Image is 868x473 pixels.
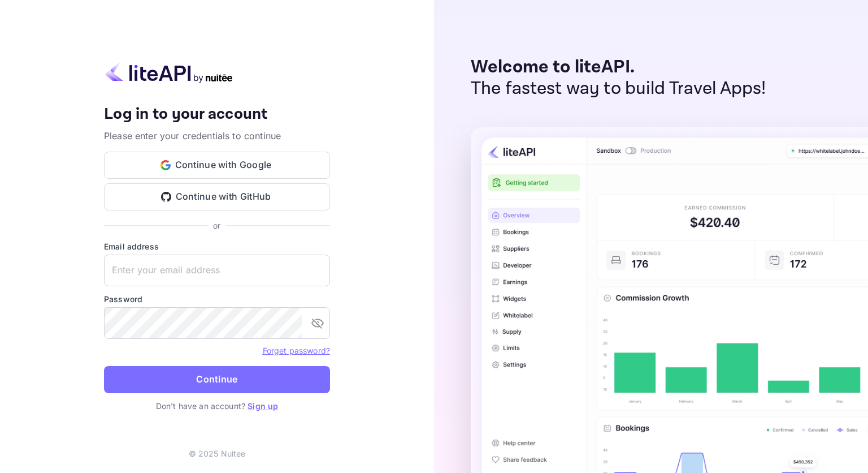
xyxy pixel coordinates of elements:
button: toggle password visibility [306,312,329,334]
a: Forget password? [263,345,330,356]
a: Sign up [248,401,278,411]
p: Welcome to liteAPI. [471,57,766,78]
h4: Log in to your account [104,105,330,124]
p: Don't have an account? [104,400,330,412]
label: Password [104,293,330,305]
p: Please enter your credentials to continue [104,129,330,143]
button: Continue with Google [104,152,330,179]
a: Forget password? [263,346,330,355]
label: Email address [104,240,330,252]
p: The fastest way to build Travel Apps! [471,78,766,100]
input: Enter your email address [104,255,330,286]
img: liteapi [104,61,234,83]
button: Continue with GitHub [104,183,330,210]
button: Continue [104,366,330,393]
p: © 2025 Nuitee [189,448,246,459]
p: or [213,220,220,231]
